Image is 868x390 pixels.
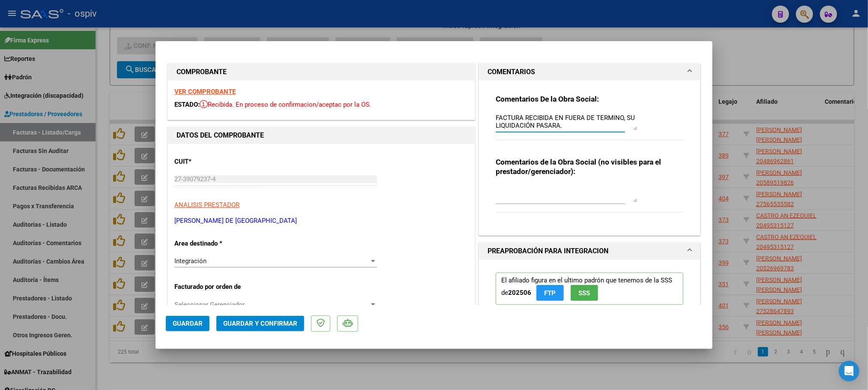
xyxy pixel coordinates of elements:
[174,201,239,209] span: ANALISIS PRESTADOR
[166,316,210,331] button: Guardar
[496,273,683,305] p: El afiliado figura en el ultimo padrón que tenemos de la SSS de
[479,81,700,236] div: COMENTARIOS
[174,157,263,167] p: CUIT
[508,289,531,297] strong: 202506
[200,101,371,108] span: Recibida. En proceso de confirmacion/aceptac por la OS.
[174,239,263,249] p: Area destinado *
[174,301,369,309] span: Seleccionar Gerenciador
[174,88,236,96] a: VER COMPROBANTE
[479,63,700,81] mat-expansion-panel-header: COMENTARIOS
[177,68,227,76] strong: COMPROBANTE
[571,285,598,301] button: SSS
[174,216,468,226] p: [PERSON_NAME] DE [GEOGRAPHIC_DATA]
[216,316,304,331] button: Guardar y Confirmar
[174,101,200,108] span: ESTADO:
[479,243,700,260] mat-expansion-panel-header: PREAPROBACIÓN PARA INTEGRACION
[174,282,263,292] p: Facturado por orden de
[488,67,535,77] h1: COMENTARIOS
[579,289,590,297] span: SSS
[545,289,556,297] span: FTP
[173,320,203,327] span: Guardar
[223,320,297,327] span: Guardar y Confirmar
[496,95,599,103] strong: Comentarios De la Obra Social:
[488,246,608,256] h1: PREAPROBACIÓN PARA INTEGRACION
[177,131,264,139] strong: DATOS DEL COMPROBANTE
[536,285,564,301] button: FTP
[839,361,859,381] div: Open Intercom Messenger
[496,158,661,176] strong: Comentarios de la Obra Social (no visibles para el prestador/gerenciador):
[174,257,207,265] span: Integración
